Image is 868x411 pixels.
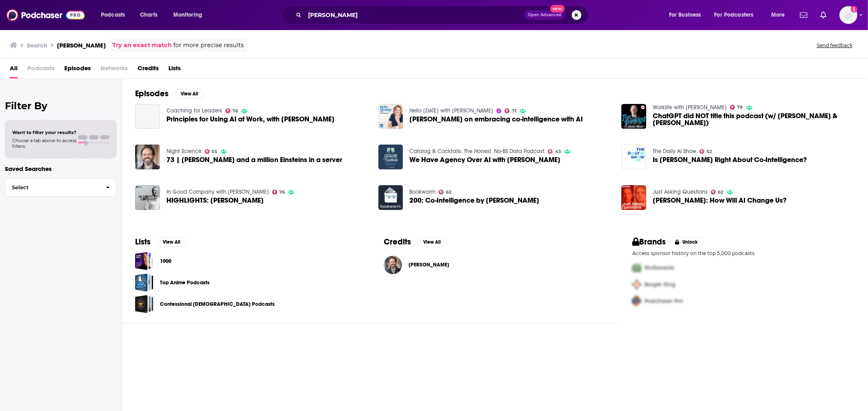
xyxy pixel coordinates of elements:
img: User Profile [840,6,857,24]
span: McDonalds [645,264,674,271]
button: Ethan MollickEthan Mollick [384,252,606,278]
img: HIGHLIGHTS: Ethan Mollick [135,185,160,210]
a: 76 [225,108,238,113]
img: Ethan Mollick [384,256,402,274]
a: In Good Company with Nicolai Tangen [166,188,269,195]
span: Podchaser Pro [645,298,683,305]
a: Show notifications dropdown [797,8,811,22]
a: Principles for Using AI at Work, with Ethan Mollick [166,116,335,123]
a: 62 [439,190,451,195]
a: HIGHLIGHTS: Ethan Mollick [166,197,264,204]
span: [PERSON_NAME] on embracing co-intelligence with AI [409,116,583,123]
a: Bookworm [409,188,435,195]
button: View All [157,237,186,247]
a: 43 [548,149,561,154]
a: The Daily AI Show [653,148,696,155]
a: Hello Monday with Jessi Hempel [409,107,493,114]
span: Select [5,185,99,190]
svg: Add a profile image [851,6,857,13]
a: ChatGPT did NOT title this podcast (w/ Allie Miller & Ethan Mollick) [653,112,855,126]
img: Ethan Mollick: How Will AI Change Us? [621,185,646,210]
span: For Business [669,9,701,21]
span: 76 [232,109,238,113]
span: 1000 [135,252,153,270]
button: open menu [663,9,711,22]
span: Logged in as hmill [840,6,857,24]
img: Ethan Mollick on embracing co-intelligence with AI [378,104,403,129]
img: Third Pro Logo [629,293,645,309]
span: 43 [555,150,561,154]
span: Lists [168,62,181,78]
a: Confessional [DEMOGRAPHIC_DATA] Podcasts [160,300,275,309]
img: First Pro Logo [629,260,645,276]
span: 73 | [PERSON_NAME] and a million Einsteins in a server [166,156,342,163]
span: 200: Co-Intelligence by [PERSON_NAME] [409,197,539,204]
a: Night Science [166,148,201,155]
a: Is Ethan Mollick Right About Co-Intelligence? [621,145,646,169]
button: open menu [95,9,136,22]
a: Principles for Using AI at Work, with Ethan Mollick [135,104,160,129]
span: Episodes [64,62,91,78]
a: Confessional Lutheran Podcasts [135,295,153,313]
p: Saved Searches [5,165,117,173]
span: Open Advanced [528,13,562,17]
span: ChatGPT did NOT title this podcast (w/ [PERSON_NAME] & [PERSON_NAME]) [653,112,855,126]
span: 52 [707,150,712,154]
h2: Brands [632,237,666,247]
button: Unlock [669,237,704,247]
button: View All [418,237,447,247]
span: Is [PERSON_NAME] Right About Co-Intelligence? [653,156,807,163]
span: Choose a tab above to access filters. [12,138,77,149]
button: open menu [765,9,795,22]
h2: Lists [135,237,151,247]
span: Want to filter your results? [12,130,77,135]
span: Podcasts [101,9,125,21]
button: Send feedback [814,42,855,49]
a: 1000 [160,257,171,266]
span: HIGHLIGHTS: [PERSON_NAME] [166,197,264,204]
img: 200: Co-Intelligence by Ethan Mollick [378,185,403,210]
a: Show notifications dropdown [817,8,830,22]
h2: Filter By [5,100,117,112]
a: Catalog & Cocktails: The Honest, No-BS Data Podcast [409,148,544,155]
a: 71 [505,108,516,113]
a: Try an exact match [112,41,172,50]
a: Charts [135,9,162,22]
a: Top Anime Podcasts [160,278,210,287]
img: Podchaser - Follow, Share and Rate Podcasts [7,7,85,23]
a: CreditsView All [384,237,447,247]
button: Select [5,178,117,197]
span: [PERSON_NAME]: How Will AI Change Us? [653,197,787,204]
img: We Have Agency Over AI with Ethan Mollick [378,145,403,169]
a: Ethan Mollick: How Will AI Change Us? [653,197,787,204]
span: Podcasts [27,62,55,78]
a: 52 [700,149,712,154]
a: 76 [272,190,285,195]
a: Just Asking Questions [653,188,708,195]
button: open menu [168,9,213,22]
span: 71 [512,109,516,113]
a: 62 [711,190,724,195]
span: 79 [737,106,743,109]
h2: Episodes [135,89,168,99]
a: Credits [138,62,159,78]
a: Is Ethan Mollick Right About Co-Intelligence? [653,156,807,163]
a: Top Anime Podcasts [135,273,153,292]
span: Principles for Using AI at Work, with [PERSON_NAME] [166,116,335,123]
span: For Podcasters [715,9,754,21]
span: Charts [140,9,157,21]
a: All [10,62,17,78]
img: 73 | Ethan Mollick and a million Einsteins in a server [135,145,160,169]
p: Access sponsor history on the top 5,000 podcasts. [632,250,855,256]
a: Ethan Mollick on embracing co-intelligence with AI [409,116,583,123]
button: Open AdvancedNew [524,10,565,20]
